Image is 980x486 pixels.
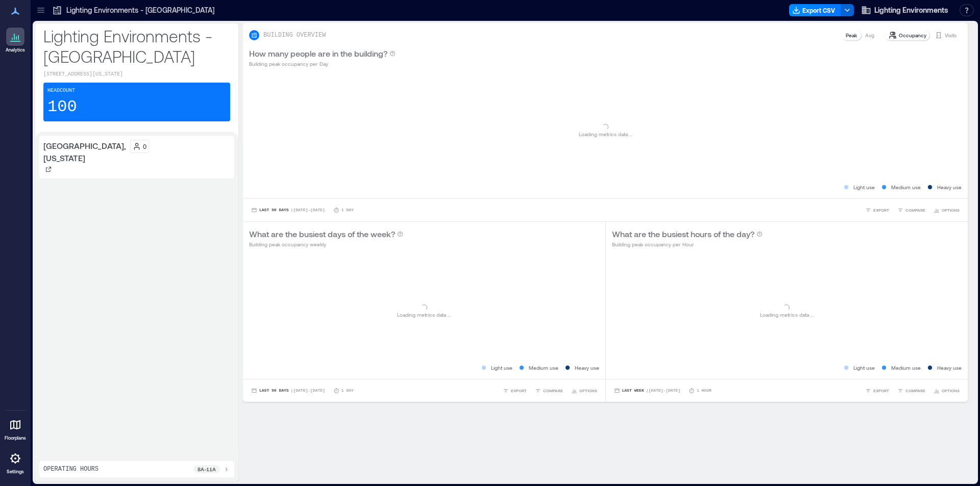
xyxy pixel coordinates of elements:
button: Last Week |[DATE]-[DATE] [612,386,682,396]
p: 1 Day [341,207,354,213]
span: OPTIONS [942,388,960,394]
p: Headcount [47,87,75,95]
p: 8a - 11a [198,465,216,473]
a: Settings [3,446,28,478]
p: Operating Hours [43,465,99,473]
p: Light use [853,364,875,372]
p: Loading metrics data ... [397,311,451,319]
span: COMPARE [905,207,925,213]
p: Medium use [529,364,558,372]
span: OPTIONS [942,207,960,213]
button: COMPARE [895,205,927,215]
p: What are the busiest hours of the day? [612,228,754,240]
button: Export CSV [789,4,841,16]
p: 1 Hour [697,388,712,394]
button: OPTIONS [932,205,962,215]
p: 0 [143,142,146,150]
p: [STREET_ADDRESS][US_STATE] [43,70,230,79]
p: 100 [47,97,77,117]
span: COMPARE [543,388,563,394]
span: EXPORT [511,388,527,394]
p: Avg [865,31,874,39]
span: EXPORT [873,207,889,213]
p: [GEOGRAPHIC_DATA], [US_STATE] [43,140,126,164]
span: Lighting Environments [874,5,948,15]
p: Heavy use [575,364,599,372]
p: Floorplans [5,435,26,441]
p: Peak [846,31,857,39]
button: EXPORT [501,386,529,396]
p: Building peak occupancy per Hour [612,240,763,248]
p: Loading metrics data ... [579,130,632,138]
p: Heavy use [937,364,962,372]
p: BUILDING OVERVIEW [263,31,326,39]
p: How many people are in the building? [249,47,387,60]
button: EXPORT [863,205,891,215]
p: Loading metrics data ... [760,311,814,319]
p: Heavy use [937,183,962,191]
p: Building peak occupancy per Day [249,60,396,68]
span: EXPORT [873,388,889,394]
p: Lighting Environments - [GEOGRAPHIC_DATA] [66,5,214,15]
button: OPTIONS [932,386,962,396]
p: Medium use [891,364,921,372]
p: Lighting Environments - [GEOGRAPHIC_DATA] [43,25,230,66]
p: Visits [945,31,957,39]
p: Occupancy [899,31,926,39]
p: Medium use [891,183,921,191]
p: Settings [7,469,24,475]
p: Building peak occupancy weekly [249,240,403,248]
p: 1 Day [341,388,354,394]
button: Last 90 Days |[DATE]-[DATE] [249,205,327,215]
button: COMPARE [533,386,565,396]
p: What are the busiest days of the week? [249,228,395,240]
p: Analytics [6,47,25,53]
span: COMPARE [905,388,925,394]
button: COMPARE [895,386,927,396]
a: Floorplans [2,413,29,444]
a: Analytics [3,24,28,56]
button: Lighting Environments [858,2,951,18]
button: EXPORT [863,386,891,396]
button: OPTIONS [569,386,599,396]
p: Light use [491,364,512,372]
button: Last 90 Days |[DATE]-[DATE] [249,386,327,396]
p: Light use [853,183,875,191]
span: OPTIONS [579,388,597,394]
